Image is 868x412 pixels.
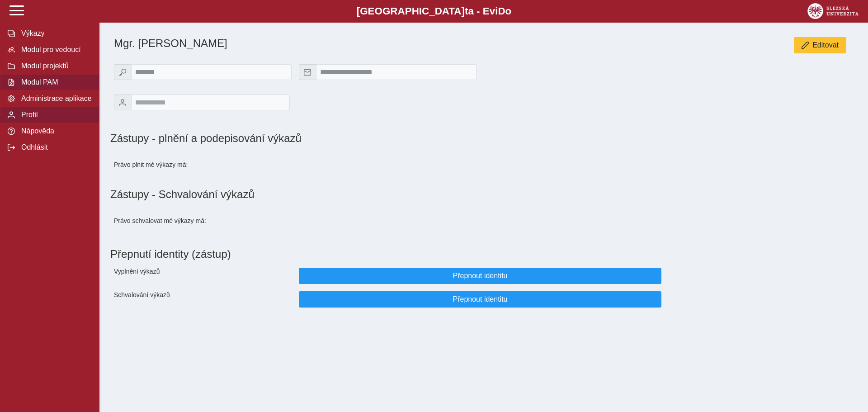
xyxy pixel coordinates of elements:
[19,29,92,38] span: Výkazy
[299,291,661,308] button: Přepnout identitu
[307,272,654,280] span: Přepnout identitu
[19,46,92,54] span: Modul pro vedoucí
[794,37,846,53] button: Editovat
[465,5,468,17] span: t
[19,78,92,86] span: Modul PAM
[110,288,295,311] div: Schvalování výkazů
[19,95,92,103] span: Administrace aplikace
[110,152,295,177] div: Právo plnit mé výkazy má:
[27,5,841,17] b: [GEOGRAPHIC_DATA] a - Evi
[807,3,859,19] img: logo_web_su.png
[110,264,295,288] div: Vyplnění výkazů
[307,295,654,303] span: Přepnout identitu
[110,188,857,201] h1: Zástupy - Schvalování výkazů
[110,244,850,264] h1: Přepnutí identity (zástup)
[19,62,92,70] span: Modul projektů
[19,143,92,152] span: Odhlásit
[812,41,839,49] span: Editovat
[299,268,661,284] button: Přepnout identitu
[110,132,600,145] h1: Zástupy - plnění a podepisování výkazů
[505,5,512,17] span: o
[19,111,92,119] span: Profil
[498,5,505,17] span: D
[110,208,295,233] div: Právo schvalovat mé výkazy má:
[114,37,600,50] h1: Mgr. [PERSON_NAME]
[19,127,92,135] span: Nápověda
